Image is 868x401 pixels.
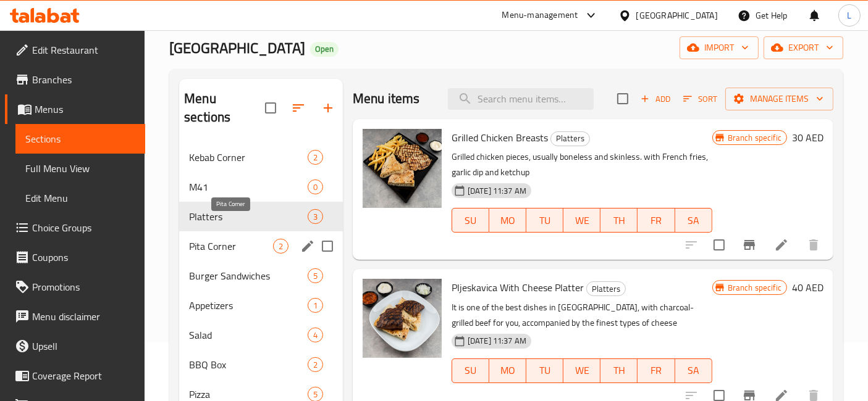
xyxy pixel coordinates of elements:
a: Upsell [5,331,145,361]
span: 3 [308,211,322,223]
span: FR [643,212,670,229]
button: Sort [680,89,720,109]
span: [GEOGRAPHIC_DATA] [169,34,305,62]
div: items [273,239,289,254]
div: items [308,180,323,194]
div: Kebab Corner [189,150,308,165]
img: Grilled Chicken Breasts [363,129,442,208]
span: Select to update [706,232,732,258]
span: Sections [25,131,135,146]
button: Manage items [725,88,833,110]
div: items [308,150,323,165]
button: WE [563,358,600,383]
span: TU [531,362,558,379]
span: 0 [308,181,322,193]
button: SA [675,208,712,233]
a: Edit menu item [774,238,789,252]
span: Menu disclaimer [32,309,135,324]
span: import [689,40,749,56]
span: Burger Sandwiches [189,268,308,283]
span: Branch specific [723,282,786,294]
a: Edit Menu [15,183,145,213]
span: Platters [189,209,308,224]
h6: 30 AED [792,129,824,146]
button: import [680,36,759,59]
img: Pljeskavica With Cheese Platter [363,279,442,358]
span: Open [310,44,339,54]
span: SU [457,362,484,379]
button: TH [600,208,638,233]
span: SU [457,212,484,229]
span: 5 [308,270,322,282]
div: Salad [189,328,308,342]
div: Open [310,42,339,57]
p: Grilled chicken pieces, usually boneless and skinless. with French fries, garlic dip and ketchup [452,149,712,180]
span: Sort items [675,89,725,109]
span: Branches [32,72,135,87]
span: TH [605,362,633,379]
button: TH [600,358,638,383]
span: WE [568,362,596,379]
span: Appetizers [189,298,308,313]
span: Select section [610,86,636,112]
button: WE [563,208,600,233]
button: Branch-specific-item [735,230,764,260]
button: Add [636,89,675,109]
span: Add item [636,89,675,109]
div: Platters [550,131,590,146]
div: BBQ Box2 [179,350,343,379]
span: Pljeskavica With Cheese Platter [452,278,584,297]
span: 5 [308,389,322,400]
span: FR [643,362,670,379]
div: items [308,298,323,313]
span: Menus [35,102,135,117]
a: Coverage Report [5,361,145,391]
a: Menus [5,94,145,124]
div: [GEOGRAPHIC_DATA] [636,9,718,22]
span: Platters [587,282,625,296]
div: M41 [189,180,308,194]
span: Full Menu View [25,161,135,176]
span: 2 [308,359,322,371]
span: 4 [308,329,322,341]
div: items [308,328,323,342]
button: MO [489,208,526,233]
span: 2 [274,241,288,252]
h6: 40 AED [792,279,824,296]
span: Select all sections [258,95,284,121]
a: Sections [15,124,145,154]
span: BBQ Box [189,357,308,372]
span: Branch specific [723,132,786,144]
div: Kebab Corner2 [179,143,343,172]
span: 1 [308,300,322,312]
input: search [448,88,594,110]
span: MO [494,212,521,229]
a: Menu disclaimer [5,302,145,331]
span: Upsell [32,339,135,353]
button: SU [452,208,489,233]
button: edit [298,237,317,255]
span: TH [605,212,633,229]
div: items [308,357,323,372]
span: Grilled Chicken Breasts [452,128,548,147]
span: Promotions [32,279,135,294]
span: Manage items [735,91,824,107]
h2: Menu sections [184,89,265,126]
a: Branches [5,65,145,94]
span: 2 [308,152,322,163]
div: Platters [586,281,626,296]
span: L [847,9,851,22]
div: Appetizers1 [179,291,343,320]
div: Pita Corner2edit [179,231,343,261]
span: Edit Menu [25,191,135,205]
span: Pita Corner [189,239,273,254]
span: WE [568,212,596,229]
a: Promotions [5,272,145,302]
button: TU [526,358,563,383]
span: Coverage Report [32,368,135,383]
h2: Menu items [353,89,420,108]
